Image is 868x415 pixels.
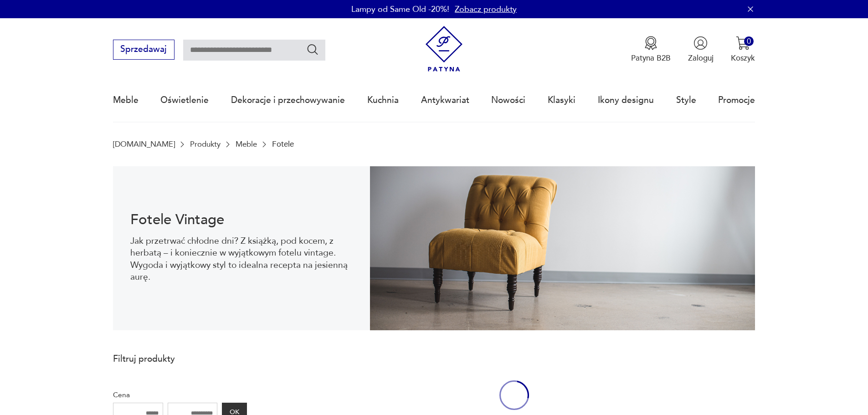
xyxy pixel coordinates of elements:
[736,36,750,50] img: Ikona koszyka
[598,79,654,121] a: Ikony designu
[367,79,399,121] a: Kuchnia
[455,4,517,15] a: Zobacz produkty
[351,4,449,15] p: Lampy od Same Old -20%!
[688,36,714,63] button: Zaloguj
[370,166,755,330] img: 9275102764de9360b0b1aa4293741aa9.jpg
[113,353,247,365] p: Filtruj produkty
[631,53,671,63] p: Patyna B2B
[130,235,352,283] p: Jak przetrwać chłodne dni? Z książką, pod kocem, z herbatą – i koniecznie w wyjątkowym fotelu vin...
[491,79,525,121] a: Nowości
[676,79,696,121] a: Style
[231,79,345,121] a: Dekoracje i przechowywanie
[548,79,575,121] a: Klasyki
[113,79,139,121] a: Meble
[272,140,294,149] p: Fotele
[190,140,221,149] a: Produkty
[421,26,467,72] img: Patyna - sklep z meblami i dekoracjami vintage
[236,140,257,149] a: Meble
[113,46,175,54] a: Sprzedawaj
[693,36,708,50] img: Ikonka użytkownika
[306,43,319,56] button: Szukaj
[421,79,469,121] a: Antykwariat
[113,389,247,401] p: Cena
[160,79,209,121] a: Oświetlenie
[130,213,352,226] h1: Fotele Vintage
[731,53,755,63] p: Koszyk
[631,36,671,63] button: Patyna B2B
[631,36,671,63] a: Ikona medaluPatyna B2B
[113,140,175,149] a: [DOMAIN_NAME]
[644,36,658,50] img: Ikona medalu
[688,53,714,63] p: Zaloguj
[718,79,755,121] a: Promocje
[731,36,755,63] button: 0Koszyk
[113,40,175,60] button: Sprzedawaj
[744,36,754,46] div: 0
